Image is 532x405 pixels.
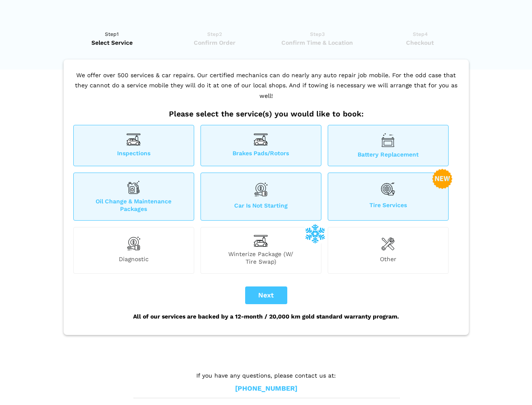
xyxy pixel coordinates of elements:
a: [PHONE_NUMBER] [235,384,297,393]
h2: Please select the service(s) you would like to book: [71,109,461,119]
span: Other [328,255,448,265]
span: Confirm Time & Location [269,38,366,47]
span: Oil Change & Maintenance Packages [74,197,194,213]
div: All of our services are backed by a 12-month / 20,000 km gold standard warranty program. [71,304,461,329]
span: Car is not starting [201,202,321,213]
span: Checkout [372,38,469,47]
span: Confirm Order [166,38,263,47]
span: Select Service [64,38,161,47]
button: Next [245,286,287,304]
img: new-badge-2-48.png [432,169,452,189]
a: Step4 [372,30,469,47]
p: If you have any questions, please contact us at: [134,371,399,380]
a: Step3 [269,30,366,47]
span: Winterize Package (W/ Tire Swap) [201,250,321,265]
span: Tire Services [328,201,448,213]
span: Diagnostic [74,255,194,265]
a: Step1 [64,30,161,47]
span: Battery Replacement [328,151,448,158]
span: Inspections [74,149,194,158]
a: Step2 [166,30,263,47]
p: We offer over 500 services & car repairs. Our certified mechanics can do nearly any auto repair j... [71,70,461,110]
span: Brakes Pads/Rotors [201,149,321,158]
img: winterize-icon_1.png [305,223,325,243]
